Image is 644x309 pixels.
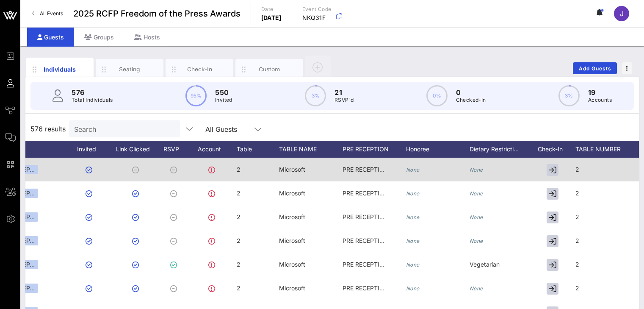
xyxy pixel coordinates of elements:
[237,284,240,292] span: 2
[72,87,113,97] p: 576
[343,261,389,268] span: PRE RECEPTION
[470,261,500,268] span: Vegetarian
[251,65,288,73] div: Custom
[160,141,190,158] div: RSVP
[614,6,629,21] div: J
[334,87,354,97] p: 21
[575,141,639,158] div: TABLE NUMBER
[279,237,305,244] span: Microsoft
[215,87,232,97] p: 550
[456,96,486,104] p: Checked-In
[343,189,389,197] span: PRE RECEPTION
[237,261,240,268] span: 2
[575,237,579,244] span: 2
[406,141,470,158] div: Honoree
[237,166,240,173] span: 2
[114,141,160,158] div: Link Clicked
[343,166,389,173] span: PRE RECEPTION
[578,65,612,72] span: Add Guests
[279,213,305,220] span: Microsoft
[261,14,282,22] p: [DATE]
[406,238,420,244] i: None
[343,284,389,292] span: PRE RECEPTION
[124,28,170,47] div: Hosts
[470,167,483,173] i: None
[302,5,332,14] p: Event Code
[343,213,389,220] span: PRE RECEPTION
[470,285,483,292] i: None
[533,141,575,158] div: Check-In
[67,141,114,158] div: Invited
[200,120,268,137] div: All Guests
[205,125,237,133] div: All Guests
[41,65,79,74] div: Individuals
[470,141,533,158] div: Dietary Restricti…
[573,62,617,74] button: Add Guests
[575,189,579,197] span: 2
[575,261,579,268] span: 2
[575,284,579,292] span: 2
[261,5,282,14] p: Date
[215,96,232,104] p: Invited
[27,7,68,20] a: All Events
[406,285,420,292] i: None
[237,141,279,158] div: Table
[406,262,420,268] i: None
[279,166,305,173] span: Microsoft
[406,190,420,197] i: None
[237,213,240,220] span: 2
[181,65,218,73] div: Check-In
[111,65,149,73] div: Seating
[575,166,579,173] span: 2
[30,124,66,134] span: 576 results
[588,96,612,104] p: Accounts
[73,7,240,20] span: 2025 RCFP Freedom of the Press Awards
[72,96,113,104] p: Total Individuals
[302,14,332,22] p: NKQ31F
[575,213,579,220] span: 2
[279,189,305,197] span: Microsoft
[470,214,483,220] i: None
[334,96,354,104] p: RSVP`d
[406,214,420,220] i: None
[27,28,74,47] div: Guests
[279,284,305,292] span: Microsoft
[279,141,343,158] div: TABLE NAME
[190,141,237,158] div: Account
[279,261,305,268] span: Microsoft
[470,238,483,244] i: None
[406,167,420,173] i: None
[343,141,406,158] div: PRE RECEPTION
[620,9,624,18] span: J
[588,87,612,97] p: 19
[74,28,124,47] div: Groups
[470,190,483,197] i: None
[343,237,389,244] span: PRE RECEPTION
[40,10,63,17] span: All Events
[237,237,240,244] span: 2
[237,189,240,197] span: 2
[456,87,486,97] p: 0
